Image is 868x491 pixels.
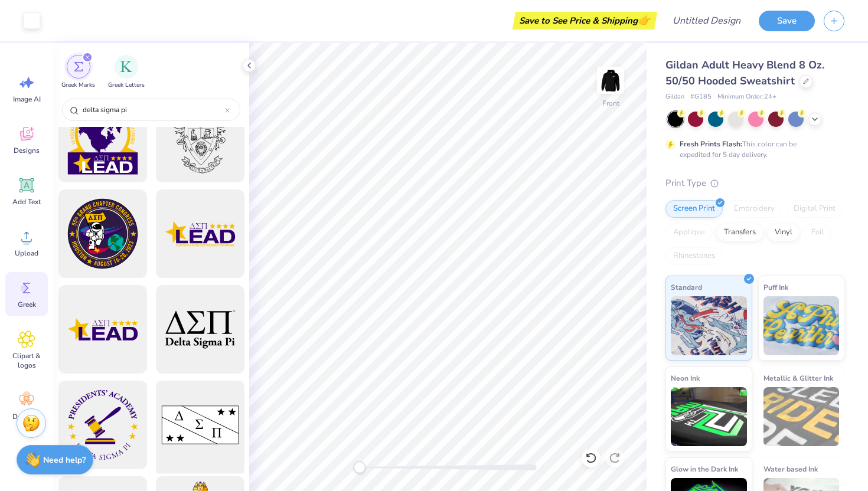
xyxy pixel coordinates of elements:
[665,176,844,190] div: Print Type
[726,200,782,218] div: Embroidery
[767,224,800,241] div: Vinyl
[14,146,40,155] span: Designs
[690,92,712,102] span: # G185
[665,200,723,218] div: Screen Print
[663,9,750,32] input: Untitled Design
[13,94,41,104] span: Image AI
[43,454,86,466] strong: Need help?
[671,387,747,446] img: Neon Ink
[671,463,738,475] span: Glow in the Dark Ink
[804,224,831,241] div: Foil
[120,61,132,73] img: Greek Letters Image
[716,224,763,241] div: Transfers
[763,296,840,355] img: Puff Ink
[7,351,46,370] span: Clipart & logos
[61,81,95,90] span: Greek Marks
[18,300,36,309] span: Greek
[680,139,742,149] strong: Fresh Prints Flash:
[61,55,95,90] div: filter for Greek Marks
[638,13,651,27] span: 👉
[786,200,843,218] div: Digital Print
[665,247,723,265] div: Rhinestones
[665,58,824,88] span: Gildan Adult Heavy Blend 8 Oz. 50/50 Hooded Sweatshirt
[515,12,654,30] div: Save to See Price & Shipping
[671,372,700,384] span: Neon Ink
[763,281,788,293] span: Puff Ink
[354,461,366,473] div: Accessibility label
[759,11,815,31] button: Save
[717,92,776,102] span: Minimum Order: 24 +
[12,197,41,207] span: Add Text
[599,68,622,92] img: Front
[108,81,145,90] span: Greek Letters
[602,98,619,109] div: Front
[763,372,833,384] span: Metallic & Glitter Ink
[671,281,702,293] span: Standard
[61,55,95,90] button: filter button
[12,412,41,421] span: Decorate
[74,62,83,71] img: Greek Marks Image
[108,55,145,90] button: filter button
[665,224,713,241] div: Applique
[763,387,840,446] img: Metallic & Glitter Ink
[81,104,225,116] input: Try "Alpha"
[680,139,825,160] div: This color can be expedited for 5 day delivery.
[108,55,145,90] div: filter for Greek Letters
[763,463,818,475] span: Water based Ink
[671,296,747,355] img: Standard
[665,92,684,102] span: Gildan
[15,248,38,258] span: Upload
